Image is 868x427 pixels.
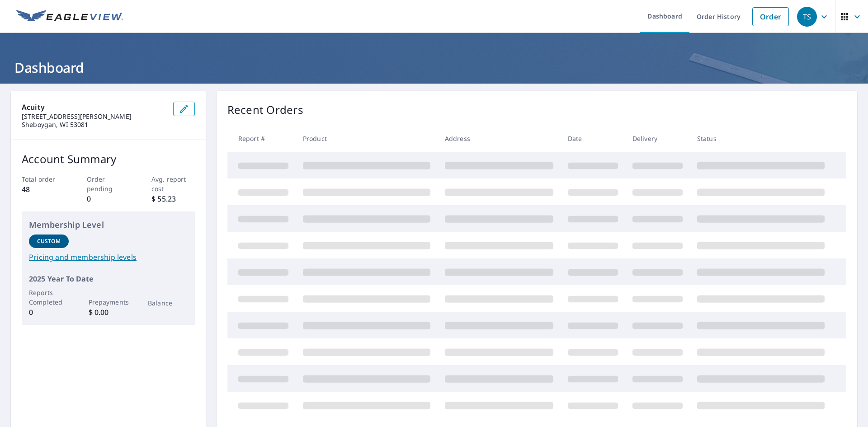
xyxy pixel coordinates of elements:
p: Order pending [87,174,130,193]
p: $ 55.23 [151,193,195,204]
th: Status [690,125,832,152]
th: Date [561,125,625,152]
p: Reports Completed [29,288,69,307]
p: Balance [148,298,188,308]
th: Product [296,125,438,152]
img: EV Logo [16,10,123,23]
p: Recent Orders [227,102,303,118]
p: Prepayments [89,297,128,307]
p: 0 [87,193,130,204]
p: 0 [29,307,69,318]
p: Total order [22,174,65,184]
p: $ 0.00 [89,307,128,318]
div: TS [797,7,817,27]
p: 2025 Year To Date [29,273,188,284]
a: Pricing and membership levels [29,252,188,263]
p: [STREET_ADDRESS][PERSON_NAME] [22,113,166,121]
p: Avg. report cost [151,174,195,193]
th: Report # [227,125,296,152]
p: Custom [37,237,61,245]
p: Membership Level [29,219,188,231]
th: Address [438,125,561,152]
p: Account Summary [22,151,195,167]
p: Acuity [22,102,166,113]
a: Order [752,7,789,26]
h1: Dashboard [11,58,857,77]
th: Delivery [625,125,690,152]
p: 48 [22,184,65,195]
p: Sheboygan, WI 53081 [22,121,166,129]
